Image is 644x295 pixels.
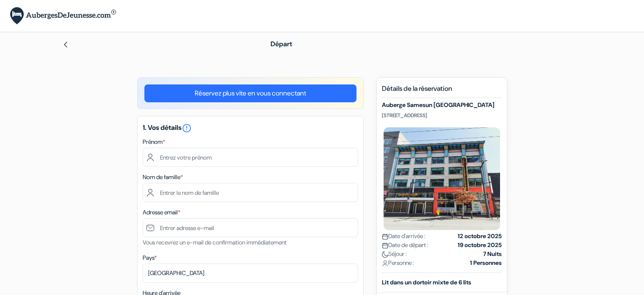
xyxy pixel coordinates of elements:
[382,84,502,98] h5: Détails de la réservation
[458,232,502,241] strong: 12 octobre 2025
[143,208,180,217] label: Adresse email
[470,258,502,267] strong: 1 Personnes
[382,241,428,250] span: Date de départ :
[271,39,292,48] span: Départ
[143,253,157,262] label: Pays
[182,123,192,133] i: error_outline
[382,232,426,241] span: Date d'arrivée :
[458,241,502,250] strong: 19 octobre 2025
[143,138,165,146] label: Prénom
[143,183,358,202] input: Entrer le nom de famille
[483,250,502,258] strong: 7 Nuits
[143,173,183,182] label: Nom de famille
[382,278,471,286] b: Lit dans un dortoir mixte de 6 lits
[382,251,388,258] img: moon.svg
[382,258,414,267] span: Personne :
[382,260,388,267] img: user_icon.svg
[10,7,116,25] img: AubergesDeJeunesse.com
[182,123,192,132] a: error_outline
[62,41,69,48] img: left_arrow.svg
[143,123,358,133] h5: 1. Vos détails
[143,148,358,167] input: Entrez votre prénom
[143,239,287,246] small: Vous recevrez un e-mail de confirmation immédiatement
[143,218,358,237] input: Entrer adresse e-mail
[144,84,357,102] a: Réservez plus vite en vous connectant
[382,250,407,258] span: Séjour :
[382,101,502,109] h5: Auberge Samesun [GEOGRAPHIC_DATA]
[382,233,388,240] img: calendar.svg
[382,112,502,119] p: [STREET_ADDRESS]
[382,242,388,249] img: calendar.svg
